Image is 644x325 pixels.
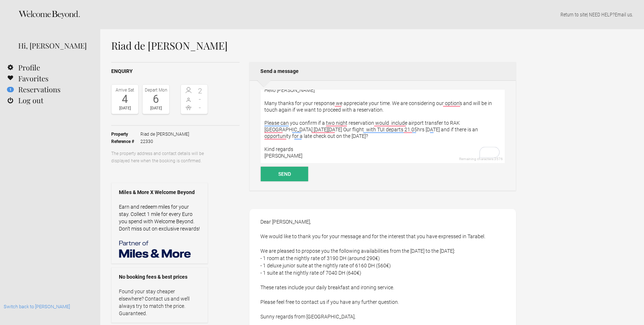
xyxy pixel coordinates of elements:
[194,104,206,111] span: -
[111,11,633,18] p: | NEED HELP? .
[113,94,136,105] div: 4
[119,240,192,258] img: Miles & More
[261,167,308,181] button: Send
[194,96,206,103] span: -
[140,138,189,145] span: 22330
[18,40,89,51] div: Hi, [PERSON_NAME]
[261,90,505,163] textarea: To enrich screen reader interactions, please activate Accessibility in Grammarly extension settings
[111,150,208,165] p: The property address and contact details will be displayed here when the booking is confirmed.
[560,12,587,18] a: Return to site
[119,288,200,317] p: Found your stay cheaper elsewhere? Contact us and we’ll always try to match the price. Guaranteed.
[4,304,70,309] a: Switch back to [PERSON_NAME]
[144,94,167,105] div: 6
[111,67,240,75] h2: Enquiry
[119,189,200,196] strong: Miles & More X Welcome Beyond
[119,273,200,280] strong: No booking fees & best prices
[111,40,516,51] h1: Riad de [PERSON_NAME]
[113,105,136,112] div: [DATE]
[111,131,140,138] strong: Property
[249,62,516,80] h2: Send a message
[7,87,14,92] flynt-notification-badge: 1
[144,86,167,94] div: Depart Mon
[113,86,136,94] div: Arrive Sat
[119,204,200,232] a: Earn and redeem miles for your stay. Collect 1 mile for every Euro you spend with Welcome Beyond....
[144,105,167,112] div: [DATE]
[140,131,189,138] span: Riad de [PERSON_NAME]
[615,12,632,18] a: Email us
[194,87,206,94] span: 2
[111,138,140,145] strong: Reference #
